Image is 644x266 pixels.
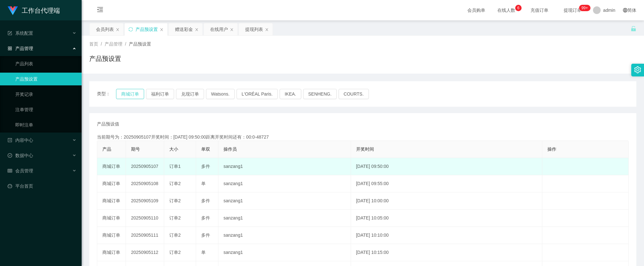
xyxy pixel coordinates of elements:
span: 在线人数 [494,8,518,12]
span: 多件 [201,233,210,238]
span: 产品预设置 [129,41,151,47]
span: 多件 [201,198,210,203]
sup: 6 [515,5,522,11]
i: 图标: close [116,28,120,32]
div: 会员列表 [96,23,114,35]
span: 内容中心 [8,138,33,143]
span: / [125,41,126,47]
td: 商城订单 [97,192,126,210]
i: 图标: sync [128,27,133,32]
span: 开奖时间 [356,147,374,152]
td: [DATE] 10:05:00 [351,210,543,227]
div: 提现列表 [245,23,263,35]
td: sanzang1 [218,158,351,175]
span: 订单2 [169,233,181,238]
td: [DATE] 09:55:00 [351,175,543,192]
i: 图标: table [8,169,12,173]
i: 图标: unlock [631,26,636,32]
td: 商城订单 [97,244,126,261]
span: 订单2 [169,181,181,186]
td: sanzang1 [218,175,351,192]
span: 产品预设值 [97,121,119,127]
span: 产品 [102,147,111,152]
span: 操作 [547,147,556,152]
img: logo.9652507e.png [8,6,18,15]
div: 赠送彩金 [175,23,193,35]
i: 图标: global [623,8,627,12]
span: 大小 [169,147,178,152]
span: 期号 [131,147,140,152]
span: 订单2 [169,198,181,203]
td: sanzang1 [218,210,351,227]
span: / [101,41,102,47]
a: 开奖记录 [15,88,77,101]
a: 产品列表 [15,57,77,70]
td: 商城订单 [97,227,126,244]
i: 图标: appstore-o [8,46,12,51]
span: 数据中心 [8,153,33,158]
sup: 1069 [579,5,590,11]
td: sanzang1 [218,244,351,261]
td: sanzang1 [218,227,351,244]
td: sanzang1 [218,192,351,210]
td: [DATE] 09:50:00 [351,158,543,175]
span: 系统配置 [8,31,33,36]
i: 图标: close [265,28,269,32]
span: 订单2 [169,215,181,220]
p: 6 [517,5,520,11]
i: 图标: close [230,28,234,32]
span: 单双 [201,147,210,152]
i: 图标: check-circle-o [8,153,12,158]
span: 充值订单 [527,8,552,12]
a: 即时注单 [15,119,77,131]
td: 商城订单 [97,175,126,192]
i: 图标: close [195,28,199,32]
a: 图标: dashboard平台首页 [8,180,77,192]
button: 兑现订单 [176,89,204,99]
button: Watsons. [206,89,235,99]
a: 注单管理 [15,103,77,116]
button: SENHENG. [303,89,337,99]
td: 商城订单 [97,210,126,227]
td: 商城订单 [97,158,126,175]
a: 产品预设置 [15,73,77,85]
i: 图标: close [160,28,164,32]
button: 福利订单 [146,89,174,99]
i: 图标: profile [8,138,12,142]
span: 操作员 [223,147,237,152]
i: 图标: menu-fold [89,0,111,21]
span: 类型： [97,89,116,99]
span: 多件 [201,215,210,220]
span: 多件 [201,164,210,169]
div: 在线用户 [210,23,228,35]
i: 图标: form [8,31,12,35]
td: 20250905112 [126,244,164,261]
td: 20250905111 [126,227,164,244]
i: 图标: setting [634,66,641,73]
button: 商城订单 [116,89,144,99]
h1: 工作台代理端 [22,0,60,21]
span: 订单2 [169,250,181,255]
a: 工作台代理端 [8,8,60,13]
span: 产品管理 [8,46,33,51]
span: 提现订单 [560,8,585,12]
button: COURTS. [339,89,369,99]
div: 当前期号为：20250905107开奖时间：[DATE] 09:50:00距离开奖时间还有：00:0-48727 [97,134,629,140]
span: 单 [201,181,206,186]
td: 20250905107 [126,158,164,175]
td: [DATE] 10:00:00 [351,192,543,210]
span: 订单1 [169,164,181,169]
span: 会员管理 [8,168,33,173]
span: 首页 [89,41,98,47]
td: [DATE] 10:15:00 [351,244,543,261]
div: 产品预设置 [135,23,158,35]
button: L'ORÉAL Paris. [237,89,278,99]
td: 20250905110 [126,210,164,227]
button: IKEA. [280,89,301,99]
h1: 产品预设置 [89,54,121,63]
td: 20250905109 [126,192,164,210]
span: 产品管理 [105,41,122,47]
td: [DATE] 10:10:00 [351,227,543,244]
td: 20250905108 [126,175,164,192]
span: 单 [201,250,206,255]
